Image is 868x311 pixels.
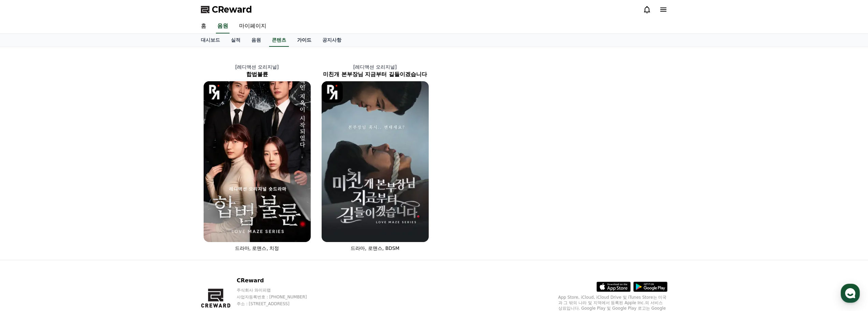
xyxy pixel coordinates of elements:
[234,19,272,33] a: 마이페이지
[322,81,343,103] img: [object Object] Logo
[195,34,225,47] a: 대시보드
[45,216,88,234] a: 대화
[317,34,347,47] a: 공지사항
[204,81,225,103] img: [object Object] Logo
[204,81,311,242] img: 합법불륜
[237,287,320,293] p: 주식회사 와이피랩
[269,34,289,47] a: 콘텐츠
[316,58,434,257] a: [레디액션 오리지널] 미친개 본부장님 지금부터 길들이겠습니다 미친개 본부장님 지금부터 길들이겠습니다 [object Object] Logo 드라마, 로맨스, BDSM
[237,294,320,300] p: 사업자등록번호 : [PHONE_NUMBER]
[105,227,114,232] span: 설정
[62,227,71,232] span: 대화
[235,245,279,251] span: 드라마, 로맨스, 치정
[88,216,131,234] a: 설정
[237,301,320,307] p: 주소 : [STREET_ADDRESS]
[21,227,26,232] span: 홈
[316,70,434,79] h2: 미친개 본부장님 지금부터 길들이겠습니다
[195,19,212,33] a: 홈
[212,4,252,15] span: CReward
[292,34,317,47] a: 가이드
[246,34,266,47] a: 음원
[225,34,246,47] a: 실적
[2,216,45,234] a: 홈
[351,245,399,251] span: 드라마, 로맨스, BDSM
[201,4,252,15] a: CReward
[316,63,434,70] p: [레디액션 오리지널]
[237,277,320,285] p: CReward
[198,70,316,79] h2: 합법불륜
[216,19,230,33] a: 음원
[198,63,316,70] p: [레디액션 오리지널]
[198,58,316,257] a: [레디액션 오리지널] 합법불륜 합법불륜 [object Object] Logo 드라마, 로맨스, 치정
[322,81,429,242] img: 미친개 본부장님 지금부터 길들이겠습니다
